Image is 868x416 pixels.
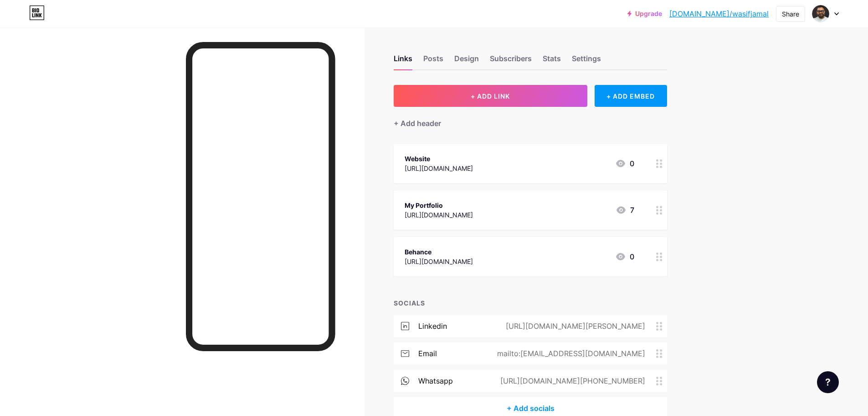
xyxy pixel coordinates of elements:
[394,298,667,308] div: SOCIALS
[418,321,447,332] div: linkedin
[491,321,656,332] div: [URL][DOMAIN_NAME][PERSON_NAME]
[418,375,453,386] div: whatsapp
[405,247,473,257] div: Behance
[394,85,587,107] button: + ADD LINK
[615,158,634,169] div: 0
[627,10,662,17] a: Upgrade
[423,53,443,69] div: Posts
[405,257,473,266] div: [URL][DOMAIN_NAME]
[471,92,510,100] span: + ADD LINK
[405,163,473,173] div: [URL][DOMAIN_NAME]
[782,9,799,19] div: Share
[616,205,634,216] div: 7
[405,200,473,210] div: My Portfolio
[486,375,656,386] div: [URL][DOMAIN_NAME][PHONE_NUMBER]
[418,348,437,359] div: email
[669,8,769,19] a: [DOMAIN_NAME]/wasifjamal
[192,48,329,345] iframe: To enrich screen reader interactions, please activate Accessibility in Grammarly extension settings
[615,251,634,262] div: 0
[483,348,656,359] div: mailto:[EMAIL_ADDRESS][DOMAIN_NAME]
[454,53,479,69] div: Design
[394,53,412,69] div: Links
[405,210,473,220] div: [URL][DOMAIN_NAME]
[394,118,441,129] div: + Add header
[490,53,532,69] div: Subscribers
[595,85,667,107] div: + ADD EMBED
[543,53,561,69] div: Stats
[812,5,829,22] img: wasifjamal
[572,53,601,69] div: Settings
[405,154,473,163] div: Website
